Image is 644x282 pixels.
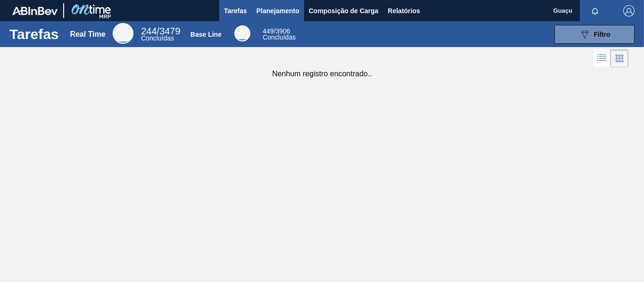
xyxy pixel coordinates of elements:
[190,31,222,38] div: Base Line
[70,30,105,39] div: Real Time
[263,28,296,40] div: Base Line
[593,49,611,67] div: Visão em Lista
[594,31,611,38] span: Filtro
[141,34,174,42] span: Concluídas
[141,27,180,41] div: Real Time
[141,26,180,36] span: / 3479
[263,33,296,41] span: Concluídas
[623,5,635,16] img: Logout
[554,25,635,44] button: Filtro
[224,5,247,16] span: Tarefas
[388,5,420,16] span: Relatórios
[309,5,379,16] span: Composição de Carga
[12,7,58,15] img: TNhmsLtSVTkK8tSr43FrP2fwEKptu5GPRR3wAAAABJRU5ErkJggg==
[263,27,273,35] span: 449
[113,23,133,44] div: Real Time
[256,5,299,16] span: Planejamento
[611,49,628,67] div: Visão em Cards
[141,26,157,36] span: 244
[580,4,610,17] button: Notificações
[234,25,250,41] div: Base Line
[9,29,59,40] h1: Tarefas
[263,27,290,35] span: / 3906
